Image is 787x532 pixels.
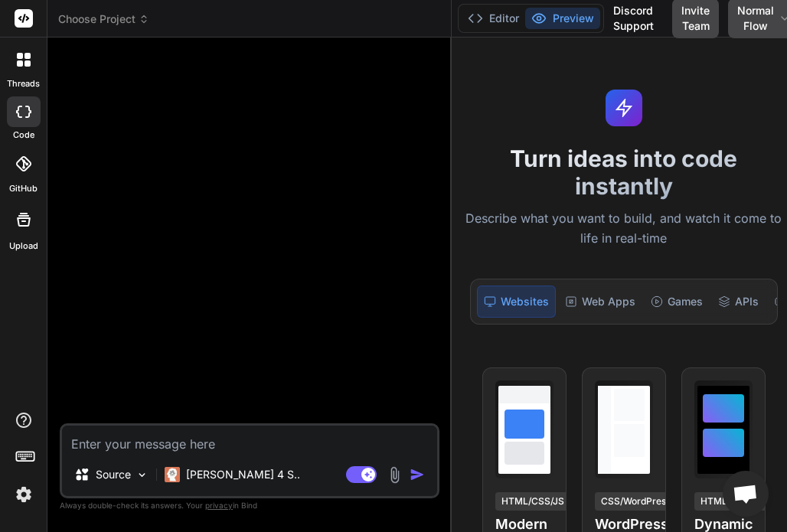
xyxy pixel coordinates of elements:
[525,8,600,29] button: Preview
[58,11,149,27] span: Choose Project
[694,492,775,511] div: HTML/Webflow
[462,8,525,29] button: Editor
[645,286,709,318] div: Games
[9,182,38,195] label: GitHub
[723,471,769,517] div: Open chat
[9,240,38,253] label: Upload
[410,467,425,482] img: icon
[205,501,233,510] span: privacy
[737,3,774,34] span: Normal Flow
[559,286,642,318] div: Web Apps
[7,77,40,90] label: threads
[495,492,570,511] div: HTML/CSS/JS
[60,498,439,513] p: Always double-check its answers. Your in Bind
[186,467,300,482] p: [PERSON_NAME] 4 S..
[461,145,787,200] h1: Turn ideas into code instantly
[461,209,787,248] p: Describe what you want to build, and watch it come to life in real-time
[96,467,131,482] p: Source
[712,286,765,318] div: APIs
[136,468,149,481] img: Pick Models
[165,467,180,482] img: Claude 4 Sonnet
[386,466,403,484] img: attachment
[13,129,34,142] label: code
[477,286,556,318] div: Websites
[595,492,677,511] div: CSS/WordPress
[11,481,37,508] img: settings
